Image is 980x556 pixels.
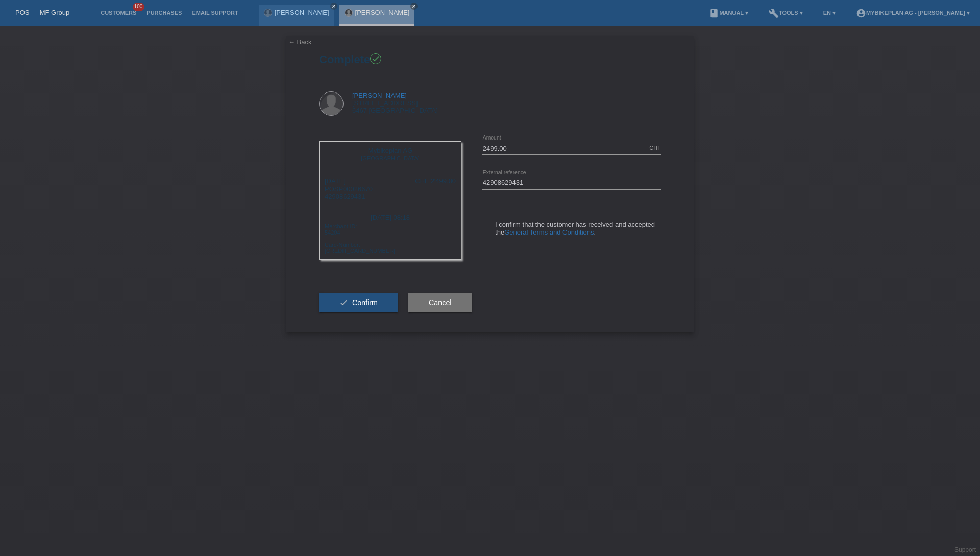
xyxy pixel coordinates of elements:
a: EN ▾ [818,10,841,16]
a: [PERSON_NAME] [352,91,407,99]
div: CHF [649,145,661,151]
i: account_circle [856,8,866,18]
a: ← Back [288,38,312,46]
div: Mybikeplan AG [327,147,453,154]
button: Cancel [408,293,472,312]
i: book [709,8,719,18]
i: close [331,4,336,9]
div: Merchant-ID: 54204 Card-Number: [CREDIT_CARD_NUMBER] [325,222,456,254]
a: Customers [95,10,141,16]
label: I confirm that the customer has received and accepted the . [482,221,661,236]
a: Purchases [141,10,187,16]
a: General Terms and Conditions [504,228,594,236]
a: POS — MF Group [15,9,69,16]
a: Support [954,546,976,553]
div: [DATE] 08:18 [325,211,456,222]
div: [DATE] POSP00026670 [325,177,373,200]
i: build [769,8,779,18]
a: buildTools ▾ [764,10,808,16]
div: [STREET_ADDRESS] 6467 [GEOGRAPHIC_DATA] [352,91,438,114]
a: close [410,3,418,10]
button: check Confirm [319,293,398,312]
a: bookManual ▾ [704,10,753,16]
a: [PERSON_NAME] [275,9,329,16]
h1: Complete [319,53,661,66]
a: Email Support [187,10,243,16]
span: 100 [133,3,145,11]
span: Confirm [352,298,378,307]
i: check [339,298,348,307]
a: [PERSON_NAME] [355,9,410,16]
div: [GEOGRAPHIC_DATA] [327,154,453,161]
i: close [411,4,416,9]
div: CHF 2'499.00 [415,177,456,185]
i: check [371,54,380,63]
span: 42908629431 [325,193,365,200]
span: Cancel [429,298,452,307]
a: account_circleMybikeplan AG - [PERSON_NAME] ▾ [851,10,975,16]
a: close [330,3,337,10]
